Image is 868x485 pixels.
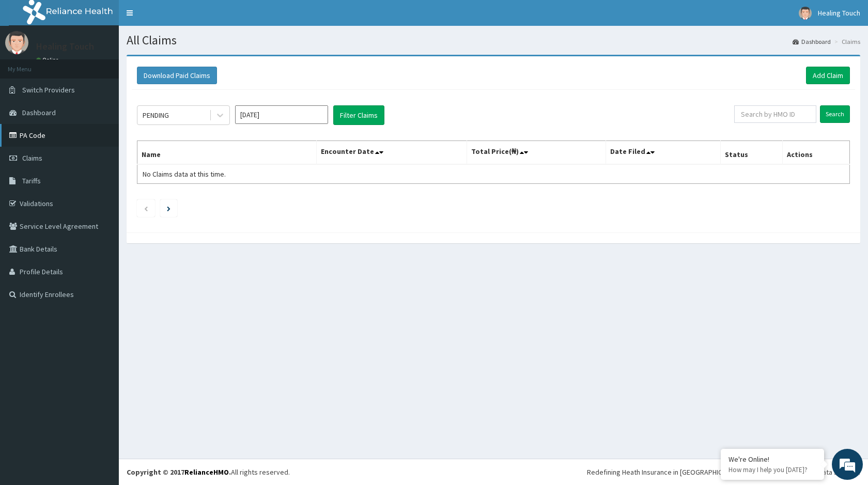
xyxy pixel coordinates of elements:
[22,176,41,185] span: Tariffs
[806,67,850,84] a: Add Claim
[143,110,169,120] div: PENDING
[734,105,816,123] input: Search by HMO ID
[127,467,231,477] strong: Copyright © 2017 .
[606,141,721,165] th: Date Filed
[22,85,75,95] span: Switch Providers
[832,37,860,46] li: Claims
[22,108,56,117] span: Dashboard
[818,8,860,18] span: Healing Touch
[137,67,217,84] button: Download Paid Claims
[729,455,816,464] div: We're Online!
[184,467,229,477] a: RelianceHMO
[36,42,94,51] p: Healing Touch
[467,141,606,165] th: Total Price(₦)
[119,459,868,485] footer: All rights reserved.
[729,465,816,474] p: How may I help you today?
[235,105,328,124] input: Select Month and Year
[144,204,148,213] a: Previous page
[36,56,61,64] a: Online
[587,467,860,477] div: Redefining Heath Insurance in [GEOGRAPHIC_DATA] using Telemedicine and Data Science!
[799,7,812,20] img: User Image
[167,204,171,213] a: Next page
[127,34,860,47] h1: All Claims
[793,37,831,46] a: Dashboard
[783,141,850,165] th: Actions
[5,31,28,54] img: User Image
[137,141,317,165] th: Name
[820,105,850,123] input: Search
[721,141,783,165] th: Status
[317,141,467,165] th: Encounter Date
[333,105,384,125] button: Filter Claims
[143,169,226,179] span: No Claims data at this time.
[22,153,42,163] span: Claims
